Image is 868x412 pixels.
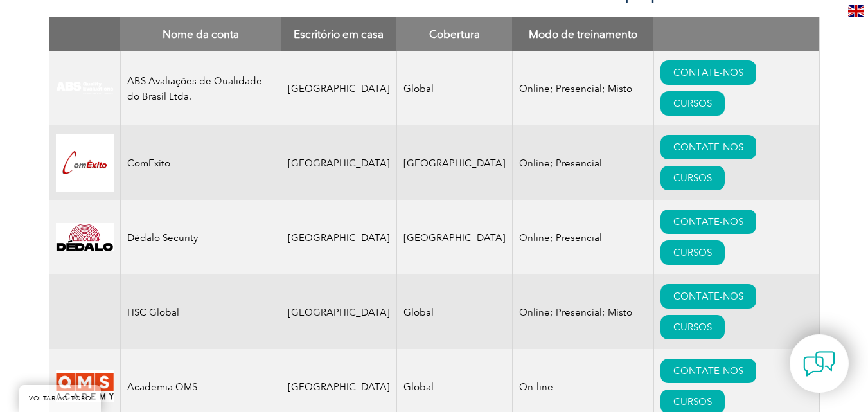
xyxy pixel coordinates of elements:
font: Global [403,381,434,393]
font: Cobertura [429,28,480,40]
font: [GEOGRAPHIC_DATA] [288,307,390,318]
font: Escritório em casa [294,28,384,40]
font: Modo de treinamento [529,28,637,40]
img: 6d1a8ff1-2d6a-eb11-a812-00224814616a-logo.png [56,370,114,402]
img: contact-chat.png [803,348,835,380]
font: [GEOGRAPHIC_DATA] [288,83,390,94]
font: Dédalo Security [127,232,198,244]
font: CURSOS [673,396,712,408]
th: : ative para classificar a coluna em ordem crescente [653,17,819,51]
a: CURSOS [660,315,725,339]
font: Online; Presencial [519,232,602,244]
font: [GEOGRAPHIC_DATA] [403,232,506,244]
a: CONTATE-NOS [660,60,756,85]
font: Global [403,83,434,94]
th: Cobertura: ative para classificar a coluna em ordem crescente [396,17,512,51]
font: CURSOS [673,172,712,184]
a: CURSOS [660,166,725,190]
font: CONTATE-NOS [673,67,743,78]
a: CONTATE-NOS [660,284,756,309]
font: CURSOS [673,98,712,109]
font: Academia QMS [127,381,197,393]
th: Home Office: ative para classificar a coluna em ordem crescente [281,17,396,51]
font: [GEOGRAPHIC_DATA] [288,381,390,393]
img: en [848,5,864,17]
font: HSC Global [127,307,179,318]
font: Nome da conta [163,28,239,40]
font: [GEOGRAPHIC_DATA] [403,157,506,169]
font: VOLTAR AO TOPO [29,395,91,402]
font: Online; Presencial [519,157,602,169]
font: Online; Presencial; Misto [519,307,632,318]
font: ComExito [127,157,170,169]
font: CONTATE-NOS [673,216,743,228]
th: Modo de treinamento: ative para classificar a coluna em ordem crescente [512,17,653,51]
font: CURSOS [673,247,712,258]
font: Global [403,307,434,318]
a: VOLTAR AO TOPO [19,385,101,412]
a: CURSOS [660,240,725,265]
font: CONTATE-NOS [673,365,743,377]
font: CONTATE-NOS [673,291,743,302]
a: CURSOS [660,91,725,116]
font: On-line [519,381,553,393]
font: Online; Presencial; Misto [519,83,632,94]
img: db2924ac-d9bc-ea11-a814-000d3a79823d-logo.jpg [56,134,114,192]
img: 8151da1a-2f8e-ee11-be36-000d3ae1a22b-logo.png [56,223,114,251]
a: CONTATE-NOS [660,135,756,159]
a: CONTATE-NOS [660,210,756,234]
font: ABS Avaliações de Qualidade do Brasil Ltda. [127,75,262,102]
font: [GEOGRAPHIC_DATA] [288,157,390,169]
th: Nome da conta: ative para classificar a coluna em ordem decrescente [120,17,281,51]
font: [GEOGRAPHIC_DATA] [288,232,390,244]
font: CONTATE-NOS [673,141,743,153]
img: c92924ac-d9bc-ea11-a814-000d3a79823d-logo.jpg [56,81,114,95]
font: CURSOS [673,321,712,333]
a: CONTATE-NOS [660,359,756,383]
